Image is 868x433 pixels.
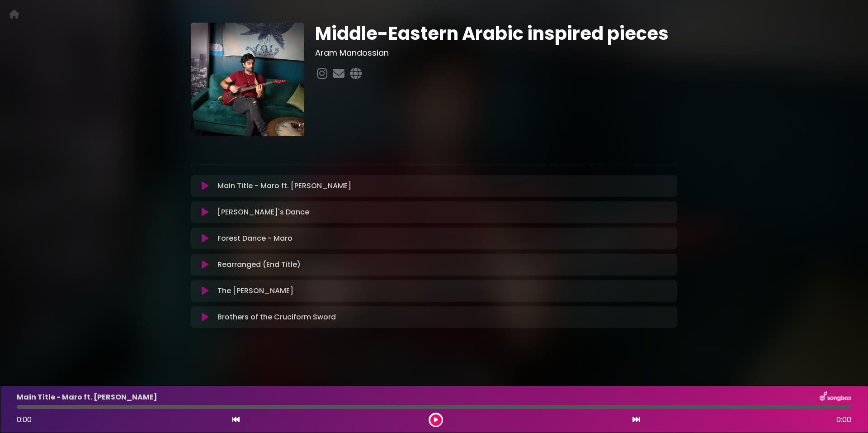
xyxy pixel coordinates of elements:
[217,312,336,323] p: Brothers of the Cruciform Sword
[191,23,304,136] img: ZA0HJZQZQeSiIOZ1IOOm
[217,259,301,270] p: Rearranged (End Title)
[315,48,677,58] h3: Aram Mandossian
[315,23,677,44] h1: Middle-Eastern Arabic inspired pieces
[217,285,293,296] p: The [PERSON_NAME]
[217,233,292,244] p: Forest Dance - Maro
[217,207,309,218] p: [PERSON_NAME]'s Dance
[217,181,351,191] p: Main Title - Maro ft. [PERSON_NAME]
